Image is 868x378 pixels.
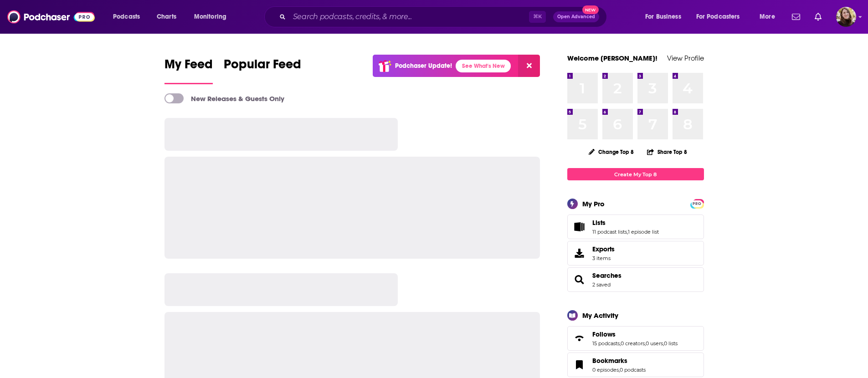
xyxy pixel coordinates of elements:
a: 0 users [646,340,663,347]
span: My Feed [164,56,213,77]
button: open menu [639,10,693,24]
span: Exports [592,245,615,253]
button: open menu [690,10,753,24]
a: Welcome [PERSON_NAME]! [567,54,657,62]
button: Change Top 8 [583,146,640,158]
span: ⌘ K [529,11,546,23]
button: Open AdvancedNew [553,11,599,22]
span: Lists [592,219,606,227]
p: Podchaser Update! [395,62,452,70]
span: Logged in as katiefuchs [836,7,856,27]
span: More [760,10,775,23]
div: My Pro [582,199,605,208]
a: 11 podcast lists [592,229,627,235]
a: View Profile [667,54,704,62]
a: Charts [151,10,182,24]
button: open menu [107,10,152,24]
span: PRO [692,200,703,207]
span: Bookmarks [567,352,704,377]
span: Lists [567,215,704,239]
button: open menu [188,10,238,24]
div: Search podcasts, credits, & more... [273,6,616,27]
a: Popular Feed [224,56,301,84]
a: Follows [570,332,589,345]
button: Share Top 8 [647,143,688,161]
a: 1 episode list [628,229,659,235]
span: , [645,340,646,347]
span: , [619,367,620,373]
a: 15 podcasts [592,340,620,347]
span: Follows [592,330,616,338]
img: User Profile [836,7,856,27]
a: 0 episodes [592,367,619,373]
span: Podcasts [113,10,140,23]
a: Exports [567,241,704,266]
span: Popular Feed [224,56,301,77]
span: , [627,229,628,235]
a: Show notifications dropdown [811,9,825,25]
a: 0 podcasts [620,367,646,373]
a: Lists [592,219,659,227]
a: Bookmarks [592,357,646,365]
span: Searches [567,267,704,292]
span: , [663,340,664,347]
a: See What's New [456,60,511,72]
span: Bookmarks [592,357,627,365]
span: New [582,5,599,14]
a: Bookmarks [570,358,589,371]
span: Follows [567,326,704,351]
span: Monitoring [194,10,226,23]
a: My Feed [164,56,213,84]
span: For Podcasters [696,10,740,23]
span: Charts [157,10,176,23]
button: open menu [753,10,786,24]
a: 0 creators [621,340,645,347]
span: 3 items [592,255,615,261]
span: Open Advanced [557,15,595,19]
div: My Activity [582,311,618,320]
input: Search podcasts, credits, & more... [289,10,529,24]
span: Exports [570,247,589,260]
a: 0 lists [664,340,678,347]
a: Lists [570,220,589,233]
a: Follows [592,330,678,338]
span: For Business [645,10,681,23]
a: PRO [692,200,703,207]
a: Searches [592,271,621,280]
a: New Releases & Guests Only [164,93,284,103]
a: Searches [570,273,589,286]
a: 2 saved [592,281,611,288]
span: , [620,340,621,347]
a: Create My Top 8 [567,168,704,180]
img: Podchaser - Follow, Share and Rate Podcasts [7,8,95,26]
a: Show notifications dropdown [788,9,804,25]
button: Show profile menu [836,7,856,27]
